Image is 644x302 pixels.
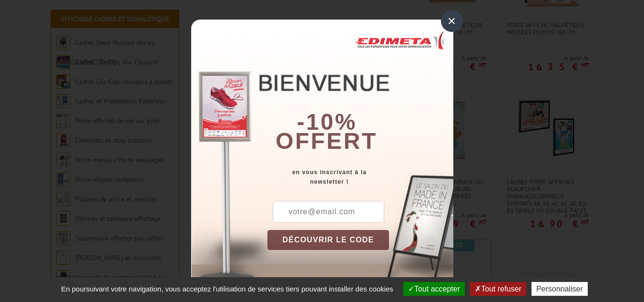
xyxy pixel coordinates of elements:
[273,201,384,223] input: votre@email.com
[297,109,357,135] b: -10%
[470,282,526,296] button: Tout refuser
[276,128,378,154] font: offert
[403,282,465,296] button: Tout accepter
[532,282,588,296] button: Personnaliser (fenêtre modale)
[441,10,463,32] div: ×
[56,285,398,293] span: En poursuivant votre navigation, vous acceptez l'utilisation de services tiers pouvant installer ...
[267,167,453,187] div: en vous inscrivant à la newsletter !
[267,230,389,250] button: DÉCOUVRIR LE CODE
